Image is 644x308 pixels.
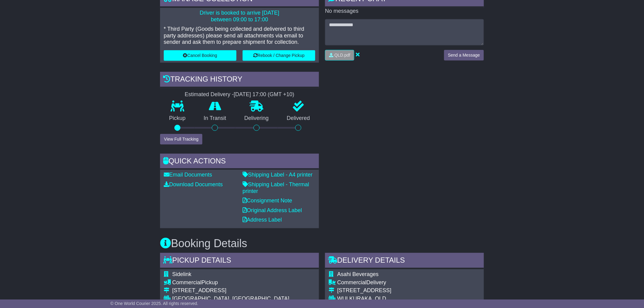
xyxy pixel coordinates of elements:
[160,237,484,250] h3: Booking Details
[243,217,282,223] a: Address Label
[160,115,195,122] p: Pickup
[234,91,294,98] div: [DATE] 17:00 (GMT +10)
[195,115,236,122] p: In Transit
[444,50,484,61] button: Send a Message
[164,50,236,61] button: Cancel Booking
[172,279,201,285] span: Commercial
[172,296,310,302] div: [GEOGRAPHIC_DATA], [GEOGRAPHIC_DATA]
[243,207,302,213] a: Original Address Label
[160,91,319,98] div: Estimated Delivery -
[160,72,319,88] div: Tracking history
[172,287,310,294] div: [STREET_ADDRESS]
[243,172,313,178] a: Shipping Label - A4 printer
[337,296,430,302] div: WULKURAKA, QLD
[160,134,202,145] button: View Full Tracking
[110,301,198,306] span: © One World Courier 2025. All rights reserved.
[243,50,315,61] button: Rebook / Change Pickup
[160,154,319,170] div: Quick Actions
[337,287,430,294] div: [STREET_ADDRESS]
[243,181,309,194] a: Shipping Label - Thermal printer
[235,115,278,122] p: Delivering
[160,253,319,269] div: Pickup Details
[243,198,292,204] a: Consignment Note
[337,279,430,286] div: Delivery
[164,26,315,46] p: * Third Party (Goods being collected and delivered to third party addresses) please send all atta...
[337,271,379,277] span: Asahi Beverages
[164,10,315,23] p: Driver is booked to arrive [DATE] between 09:00 to 17:00
[164,181,223,187] a: Download Documents
[164,172,212,178] a: Email Documents
[172,279,310,286] div: Pickup
[278,115,319,122] p: Delivered
[325,253,484,269] div: Delivery Details
[325,8,484,15] p: No messages
[337,279,366,285] span: Commercial
[172,271,191,277] span: Sidelink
